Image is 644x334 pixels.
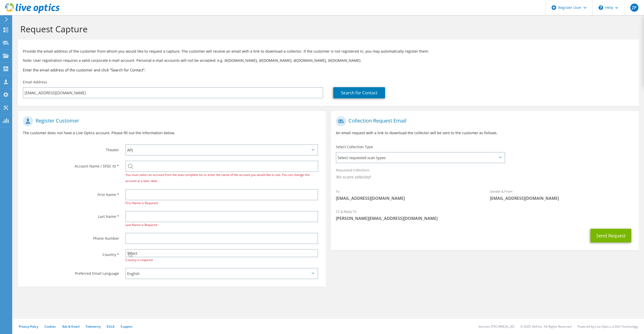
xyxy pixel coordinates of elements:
[331,186,485,204] div: To
[331,165,639,184] div: Requested Collections
[336,116,631,126] h1: Collection Request Email
[577,324,638,329] li: Powered by Live Optics, a Dell Technology
[23,211,119,219] label: Last Name *
[23,67,634,73] h3: Enter the email address of the customer and click “Search for Contact”.
[107,324,114,329] a: EULA
[336,130,634,136] p: An email request with a link to download the collector will be sent to the customer as follows.
[125,258,153,262] span: Country is required
[20,24,634,34] h1: Request Capture
[336,144,373,149] label: Select Collection Type
[86,324,101,329] a: Telemetry
[23,58,634,63] p: Note: User registration requires a valid corporate e-mail account. Personal e-mail accounts will ...
[336,153,504,163] span: Select requested scan types
[125,223,158,227] span: Last Name is Required.
[23,130,321,136] p: The customer does not have a Live Optics account. Please fill out the information below.
[336,174,634,180] span: No scans selected
[23,268,119,276] label: Preferred Email Language
[336,216,634,221] span: [PERSON_NAME][EMAIL_ADDRESS][DOMAIN_NAME]
[121,324,133,329] a: Support
[590,229,631,242] button: Send Request
[485,186,639,204] div: Sender & From
[23,80,47,85] label: Email Address
[478,324,514,329] li: Version: [TECHNICAL_ID]
[599,5,603,10] svg: \n
[23,161,119,169] label: Account Name / SFDC ID *
[62,324,79,329] a: Ads & Email
[23,144,119,153] label: Theater
[125,173,310,183] span: You must select an account from the auto-complete list or enter the name of the account you would...
[23,249,119,257] label: Country *
[23,116,318,126] h1: Register Customer
[23,189,119,197] label: First Name *
[125,201,158,205] span: First Name is Required.
[23,49,634,54] p: Provide the email address of the customer from whom you would like to request a capture. The cust...
[331,206,639,224] div: CC & Reply To
[520,324,571,329] li: © 2025 Dell Inc. All Rights Reserved
[630,4,638,12] span: ZP
[19,324,38,329] a: Privacy Policy
[333,87,385,98] a: Search for Contact
[490,195,634,201] span: [EMAIL_ADDRESS][DOMAIN_NAME]
[336,195,480,201] span: [EMAIL_ADDRESS][DOMAIN_NAME]
[23,233,119,241] label: Phone Number
[44,324,56,329] a: Cookies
